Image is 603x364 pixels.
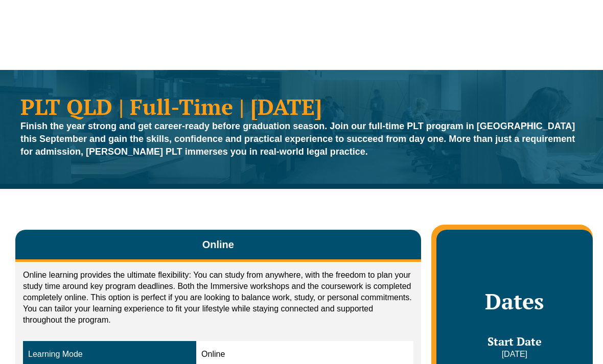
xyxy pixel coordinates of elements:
[28,349,191,360] div: Learning Mode
[202,237,234,252] span: Online
[20,121,575,157] strong: Finish the year strong and get career-ready before graduation season. Join our full-time PLT prog...
[201,349,408,360] div: Online
[488,334,542,349] span: Start Date
[447,288,583,314] h2: Dates
[20,95,583,117] h1: PLT QLD | Full-Time | [DATE]
[447,349,583,360] p: [DATE]
[23,270,413,326] p: Online learning provides the ultimate flexibility: You can study from anywhere, with the freedom ...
